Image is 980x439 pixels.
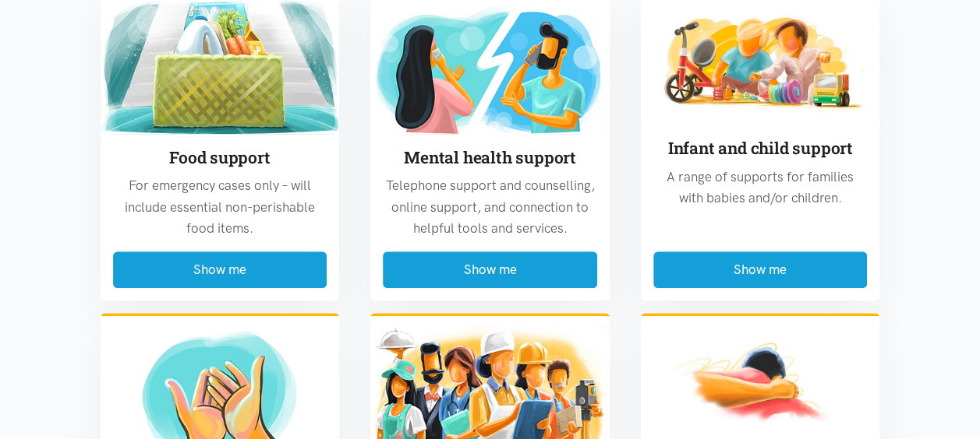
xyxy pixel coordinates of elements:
[653,167,868,209] p: A range of supports for families with babies and/or children.
[113,146,327,169] h3: Food support
[383,146,597,169] h3: Mental health support
[113,251,327,288] button: Show me
[653,137,868,160] h3: Infant and child support
[383,251,597,288] button: Show me
[653,251,868,288] button: Show me
[383,175,597,239] p: Telephone support and counselling, online support, and connection to helpful tools and services.
[113,175,327,239] p: For emergency cases only – will include essential non-perishable food items.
